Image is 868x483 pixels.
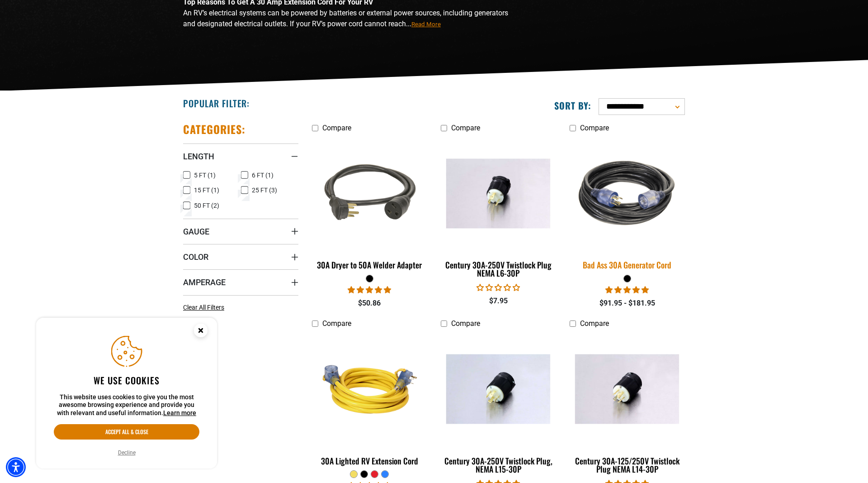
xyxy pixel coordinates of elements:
[163,409,196,416] a: This website uses cookies to give you the most awesome browsing experience and provide you with r...
[580,124,609,132] span: Compare
[183,8,513,29] p: An RV’s electrical systems can be powered by batteries or external power sources, including gener...
[194,187,219,193] span: 15 FT (1)
[322,319,351,328] span: Compare
[183,244,298,269] summary: Color
[312,333,427,470] a: yellow 30A Lighted RV Extension Cord
[451,124,480,132] span: Compare
[313,141,427,245] img: black
[183,151,214,162] span: Length
[322,124,351,132] span: Compare
[183,277,226,287] span: Amperage
[570,333,685,478] a: Century 30A-125/250V Twistlock Plug NEMA L14-30P Century 30A-125/250V Twistlock Plug NEMA L14-30P
[183,226,209,237] span: Gauge
[252,172,274,178] span: 6 FT (1)
[564,135,690,251] img: black
[54,424,199,440] button: Accept all & close
[312,457,427,465] div: 30A Lighted RV Extension Cord
[312,298,427,309] div: $50.86
[570,137,685,274] a: black Bad Ass 30A Generator Cord
[411,21,441,28] span: Read More
[570,354,684,424] img: Century 30A-125/250V Twistlock Plug NEMA L14-30P
[441,261,556,277] div: Century 30A-250V Twistlock Plug NEMA L6-30P
[570,261,685,269] div: Bad Ass 30A Generator Cord
[441,457,556,473] div: Century 30A-250V Twistlock Plug, NEMA L15-30P
[6,457,26,477] div: Accessibility Menu
[183,304,224,311] span: Clear All Filters
[441,158,555,228] img: Century 30A-250V Twistlock Plug NEMA L6-30P
[184,318,217,346] button: Close this option
[183,252,208,262] span: Color
[252,187,277,193] span: 25 FT (3)
[183,143,298,169] summary: Length
[441,296,556,306] div: $7.95
[183,97,250,109] h2: Popular Filter:
[451,319,480,328] span: Compare
[312,261,427,269] div: 30A Dryer to 50A Welder Adapter
[312,137,427,274] a: black 30A Dryer to 50A Welder Adapter
[183,303,228,312] a: Clear All Filters
[183,269,298,295] summary: Amperage
[476,283,520,292] span: 0.00 stars
[570,457,685,473] div: Century 30A-125/250V Twistlock Plug NEMA L14-30P
[183,122,245,136] h2: Categories:
[348,286,391,294] span: 5.00 stars
[570,298,685,309] div: $91.95 - $181.95
[194,172,216,178] span: 5 FT (1)
[554,100,591,111] label: Sort by:
[183,219,298,244] summary: Gauge
[605,286,649,294] span: 5.00 stars
[54,393,199,417] p: This website uses cookies to give you the most awesome browsing experience and provide you with r...
[54,374,199,386] h2: We use cookies
[194,202,219,209] span: 50 FT (2)
[441,137,556,282] a: Century 30A-250V Twistlock Plug NEMA L6-30P Century 30A-250V Twistlock Plug NEMA L6-30P
[580,319,609,328] span: Compare
[441,333,556,478] a: Century 30A-250V Twistlock Plug, NEMA L15-30P Century 30A-250V Twistlock Plug, NEMA L15-30P
[115,448,138,457] button: Decline
[441,354,555,424] img: Century 30A-250V Twistlock Plug, NEMA L15-30P
[313,337,427,441] img: yellow
[36,318,217,469] aside: Cookie Consent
